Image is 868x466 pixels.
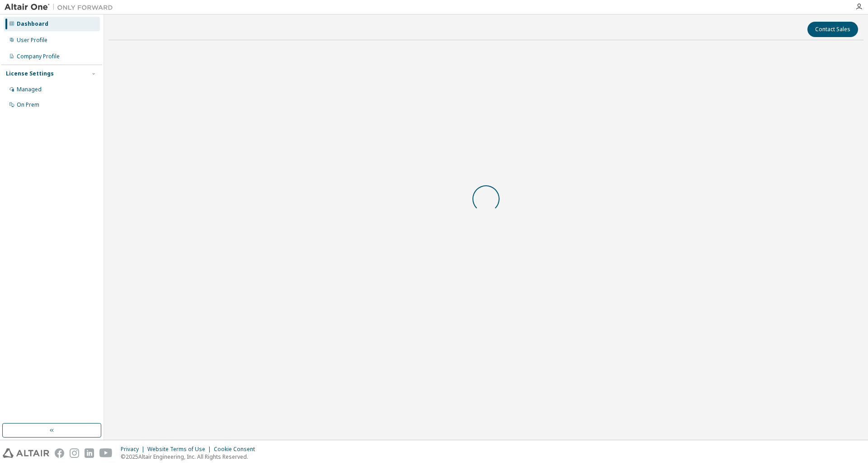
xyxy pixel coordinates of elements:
img: facebook.svg [55,448,64,458]
img: linkedin.svg [85,448,94,458]
div: Cookie Consent [214,446,260,453]
img: youtube.svg [99,448,113,458]
img: Altair One [5,3,118,12]
button: Contact Sales [807,22,858,37]
img: altair_logo.svg [3,448,49,458]
p: © 2025 Altair Engineering, Inc. All Rights Reserved. [121,453,260,461]
div: Company Profile [17,53,60,60]
div: Dashboard [17,20,48,28]
div: Managed [17,86,42,93]
div: License Settings [6,70,54,77]
div: Website Terms of Use [147,446,214,453]
div: Privacy [121,446,147,453]
div: User Profile [17,37,47,44]
img: instagram.svg [70,448,79,458]
div: On Prem [17,101,39,108]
